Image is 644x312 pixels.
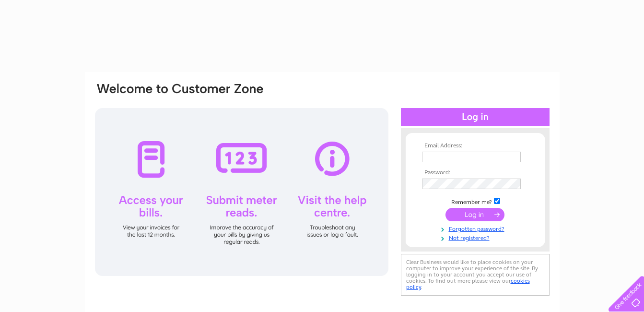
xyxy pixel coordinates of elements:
[406,277,530,290] a: cookies policy
[422,224,531,233] a: Forgotten password?
[420,169,531,176] th: Password:
[422,233,531,242] a: Not registered?
[420,143,531,149] th: Email Address:
[445,208,504,221] input: Submit
[420,196,531,206] td: Remember me?
[401,254,550,296] div: Clear Business would like to place cookies on your computer to improve your experience of the sit...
